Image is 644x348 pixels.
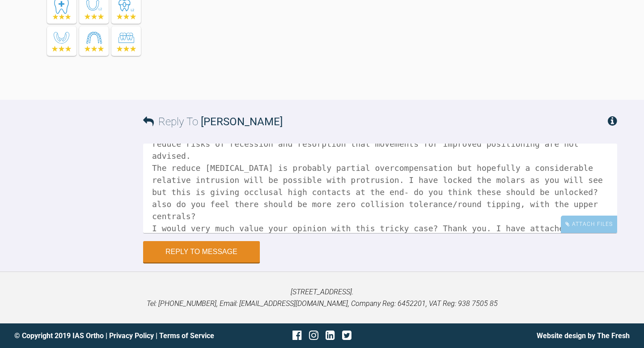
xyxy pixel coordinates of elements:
[14,286,630,309] p: [STREET_ADDRESS]. Tel: [PHONE_NUMBER], Email: [EMAIL_ADDRESS][DOMAIN_NAME], Company Reg: 6452201,...
[109,331,154,340] a: Privacy Policy
[143,144,617,233] textarea: Hi [PERSON_NAME] This [DEMOGRAPHIC_DATA] initially declined to proceed with invislign until her L...
[143,241,260,263] button: Reply to Message
[14,330,220,342] div: © Copyright 2019 IAS Ortho | |
[561,216,617,233] div: Attach Files
[201,115,283,128] span: [PERSON_NAME]
[537,331,630,340] a: Website design by The Fresh
[143,113,283,130] h3: Reply To
[159,331,214,340] a: Terms of Service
